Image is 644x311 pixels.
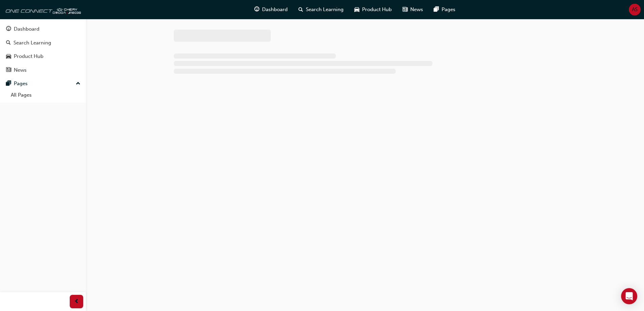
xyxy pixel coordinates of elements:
[13,39,51,47] div: Search Learning
[3,23,83,35] a: Dashboard
[3,77,83,90] button: Pages
[14,53,43,60] div: Product Hub
[3,37,83,49] a: Search Learning
[434,5,439,14] span: pages-icon
[362,6,392,13] span: Product Hub
[349,3,397,16] a: car-iconProduct Hub
[14,80,28,88] div: Pages
[298,5,303,14] span: search-icon
[262,6,288,13] span: Dashboard
[3,3,81,16] img: oneconnect
[3,50,83,63] a: Product Hub
[632,6,638,13] span: AS
[410,6,423,13] span: News
[3,22,83,77] button: DashboardSearch LearningProduct HubNews
[3,64,83,76] a: News
[8,90,83,100] a: All Pages
[6,54,11,60] span: car-icon
[6,81,11,87] span: pages-icon
[6,67,11,73] span: news-icon
[14,25,39,33] div: Dashboard
[14,66,27,74] div: News
[6,40,11,46] span: search-icon
[293,3,349,16] a: search-iconSearch Learning
[621,288,637,304] div: Open Intercom Messenger
[254,5,259,14] span: guage-icon
[6,26,11,32] span: guage-icon
[428,3,461,16] a: pages-iconPages
[442,6,455,13] span: Pages
[629,4,641,15] button: AS
[74,298,79,306] span: prev-icon
[306,6,344,13] span: Search Learning
[249,3,293,16] a: guage-iconDashboard
[354,5,359,14] span: car-icon
[76,79,80,88] span: up-icon
[397,3,428,16] a: news-iconNews
[402,5,408,14] span: news-icon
